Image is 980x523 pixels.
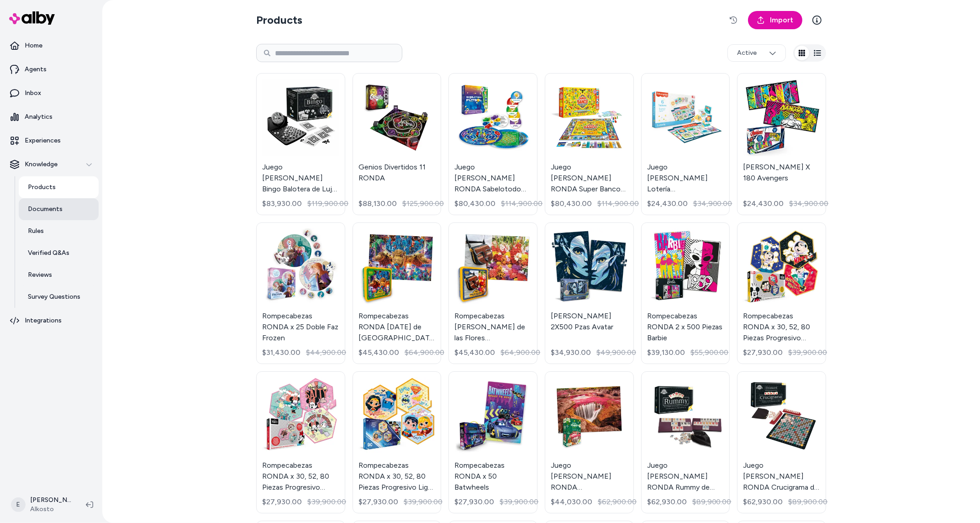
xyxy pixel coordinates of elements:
a: Documents [19,198,99,220]
a: Juego de Mesa RONDA Super Banco ColombiaJuego [PERSON_NAME] RONDA Super Banco Colombia$80,430.00$... [545,73,634,215]
a: Juego de Mesa RONDA Sabelotodo FútbolJuego [PERSON_NAME] RONDA Sabelotodo Fútbol$80,430.00$114,90... [448,73,537,215]
button: E[PERSON_NAME]Alkosto [5,490,79,519]
p: Home [25,41,42,50]
a: Rompecabezas RONDA x 30, 52, 80 Piezas Progresivo Liga de la JusticiaRompecabezas RONDA x 30, 52,... [353,371,442,513]
p: Documents [28,205,63,214]
a: Juego de Mesa Bingo Balotera de Lujo RONDAJuego [PERSON_NAME] Bingo Balotera de Lujo RONDA$83,930... [256,73,345,215]
img: alby Logo [9,11,55,25]
p: Products [28,183,56,192]
a: Home [4,35,99,57]
a: Rompecabezas RONDA x 50 BatwheelsRompecabezas RONDA x 50 Batwheels$27,930.00$39,900.00 [448,371,537,513]
p: Analytics [25,112,53,122]
p: Survey Questions [28,292,80,301]
span: E [11,497,26,512]
a: Rompecabezas RONDA Carnaval de Río de Janeiro Brasil x 1000 PiezasRompecabezas RONDA [DATE] de [G... [353,222,442,365]
h2: Products [256,13,302,27]
a: Rompecabezas RONDA Feria de las Flores Colombia x 1000 PiezasRompecabezas [PERSON_NAME] de las Fl... [448,222,537,365]
p: Rules [28,227,44,236]
p: [PERSON_NAME] [30,496,71,505]
a: Import [748,11,802,29]
span: Alkosto [30,505,71,514]
a: Inbox [4,82,99,104]
p: Inbox [25,89,41,98]
a: Ronda Rompe X 180 Avengers[PERSON_NAME] X 180 Avengers$24,430.00$34,900.00 [737,73,826,215]
a: Rompecabezas RONDA x 25 Doble Faz FrozenRompecabezas RONDA x 25 Doble Faz Frozen$31,430.00$44,900.00 [256,222,345,365]
a: Juego de Mesa RONDA Rompecabezas x 1000 Piezas Caño CristalesJuego [PERSON_NAME] RONDA Rompecabez... [545,371,634,513]
a: Survey Questions [19,286,99,308]
p: Knowledge [25,160,58,169]
button: Knowledge [4,153,99,175]
a: Reviews [19,264,99,286]
a: Experiences [4,130,99,152]
span: Import [770,15,793,26]
p: Integrations [25,316,62,325]
a: Rompecabezas RONDA x 30, 52, 80 Piezas Progresivo MinnieRompecabezas RONDA x 30, 52, 80 Piezas Pr... [256,371,345,513]
a: Agents [4,58,99,80]
a: Juego de Mesa RONDA Rummy de TradiciónJuego [PERSON_NAME] RONDA Rummy de Tradición$62,930.00$89,9... [641,371,730,513]
a: Integrations [4,310,99,332]
p: Experiences [25,136,61,145]
a: Rompecabezas RONDA x 30, 52, 80 Piezas Progresivo MickeyRompecabezas RONDA x 30, 52, 80 Piezas Pr... [737,222,826,365]
p: Verified Q&As [28,248,69,258]
a: Verified Q&As [19,242,99,264]
a: Analytics [4,106,99,128]
a: Products [19,176,99,198]
a: Juego de Mesa Lotería RONDA Fisher PriceJuego [PERSON_NAME] Lotería [PERSON_NAME] Price$24,430.00... [641,73,730,215]
a: Rules [19,220,99,242]
a: Genios Divertidos 11 RONDAGenios Divertidos 11 RONDA$88,130.00$125,900.00 [353,73,442,215]
p: Reviews [28,270,52,280]
a: Rompecabezas RONDA 2 x 500 Piezas BarbieRompecabezas RONDA 2 x 500 Piezas Barbie$39,130.00$55,900.00 [641,222,730,365]
p: Agents [25,65,47,74]
a: Ronda Rompe 2X500 Pzas Avatar[PERSON_NAME] 2X500 Pzas Avatar$34,930.00$49,900.00 [545,222,634,365]
button: Active [727,44,786,62]
a: Juego de Mesa RONDA Crucigrama de TradiciónJuego [PERSON_NAME] RONDA Crucigrama de Tradición$62,9... [737,371,826,513]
